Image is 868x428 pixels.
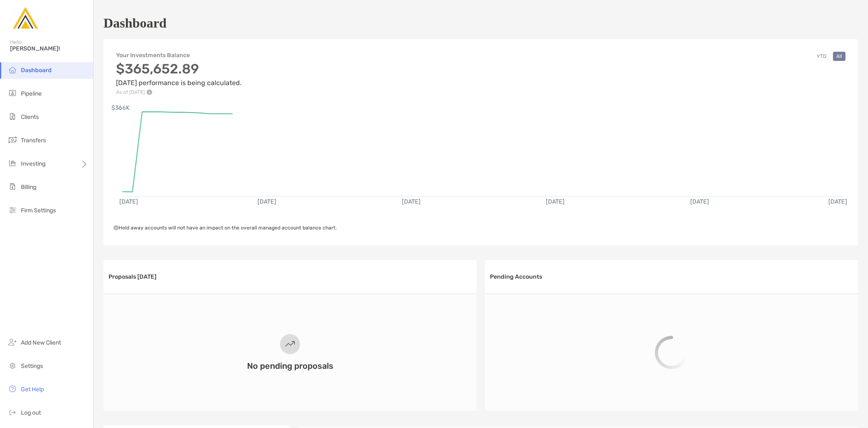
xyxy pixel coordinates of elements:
p: As of [DATE] [116,89,242,95]
h1: Dashboard [103,15,167,31]
text: [DATE] [546,198,565,205]
img: transfers icon [8,135,18,145]
span: Pipeline [21,90,42,97]
img: Performance Info [146,89,152,95]
text: [DATE] [690,198,709,205]
span: Log out [21,409,41,416]
span: Settings [21,363,43,370]
img: clients icon [8,111,18,121]
img: get-help icon [8,384,18,394]
text: [DATE] [119,198,138,205]
h4: Your Investments Balance [116,52,242,59]
span: Investing [21,160,45,167]
span: Clients [21,113,39,121]
span: Transfers [21,137,46,144]
h3: $365,652.89 [116,61,242,77]
span: Firm Settings [21,207,56,214]
text: [DATE] [257,198,276,205]
img: billing icon [8,181,18,191]
span: Billing [21,184,36,191]
button: YTD [813,52,830,61]
text: [DATE] [402,198,421,205]
text: [DATE] [828,198,847,205]
img: firm-settings icon [8,205,18,215]
h3: No pending proposals [247,361,333,371]
text: $366K [111,104,130,111]
span: Dashboard [21,67,52,74]
button: All [833,52,845,61]
span: [PERSON_NAME]! [10,45,88,52]
img: add_new_client icon [8,337,18,347]
span: Held away accounts will not have an impact on the overall managed account balance chart. [114,225,337,231]
h3: Pending Accounts [490,273,542,280]
div: [DATE] performance is being calculated. [116,61,242,95]
span: Get Help [21,386,44,393]
img: pipeline icon [8,88,18,98]
h3: Proposals [DATE] [108,273,156,280]
img: logout icon [8,407,18,417]
img: investing icon [8,158,18,168]
img: settings icon [8,360,18,370]
img: Zoe Logo [10,3,40,33]
span: Add New Client [21,339,61,346]
img: dashboard icon [8,65,18,75]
